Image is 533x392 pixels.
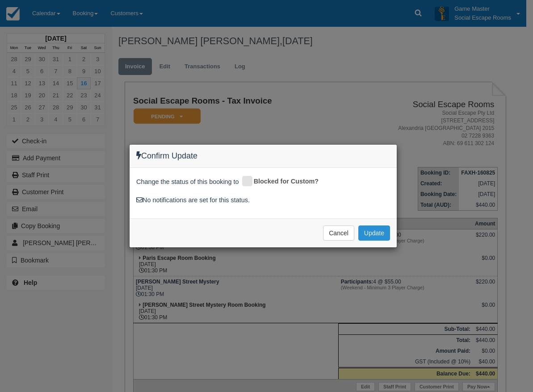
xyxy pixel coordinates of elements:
div: No notifications are set for this status. [136,196,390,205]
h4: Confirm Update [136,151,390,161]
span: Change the status of this booking to [136,177,239,189]
button: Update [358,225,390,241]
button: Cancel [323,225,354,241]
div: Blocked for Custom? [241,175,325,189]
